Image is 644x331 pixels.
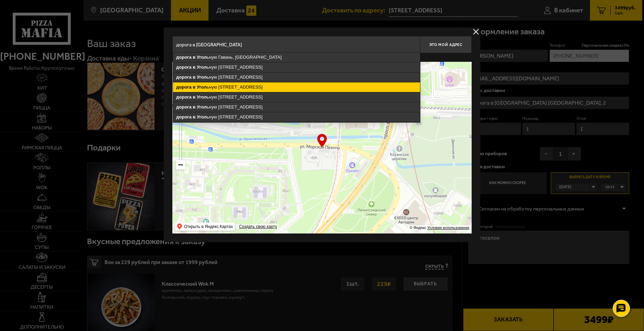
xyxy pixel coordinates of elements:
ymaps: ьную [STREET_ADDRESS] [173,72,420,82]
ymaps: Открыть в Яндекс.Картах [175,222,235,231]
span: Это мой адрес [429,43,462,47]
ymaps: в [193,114,195,119]
ymaps: дорога [176,65,192,70]
p: Укажите дом на карте или в поле ввода [172,55,269,60]
ymaps: дорога [176,104,192,110]
a: Создать свою карту [238,224,278,229]
ymaps: ьную [STREET_ADDRESS] [173,82,420,92]
ymaps: © Яндекс [410,226,426,230]
button: Это мой адрес [420,36,472,53]
ymaps: ьную [STREET_ADDRESS] [173,92,420,102]
ymaps: Угол [197,75,207,80]
ymaps: Угол [197,94,207,100]
ymaps: в [193,84,195,90]
ymaps: в [193,94,195,100]
ymaps: дорога [176,75,192,80]
ymaps: Угол [197,55,207,60]
a: Условия использования [427,226,469,230]
ymaps: в [193,65,195,70]
ymaps: ьную [STREET_ADDRESS] [173,62,420,72]
ymaps: дорога [176,94,192,100]
ymaps: в [193,75,195,80]
ymaps: Угол [197,65,207,70]
ymaps: Открыть в Яндекс.Картах [184,222,233,231]
button: delivery type [472,27,480,36]
ymaps: Угол [197,84,207,90]
ymaps: ьную [STREET_ADDRESS] [173,102,420,112]
ymaps: дорога [176,84,192,90]
input: Введите адрес доставки [172,36,420,53]
ymaps: ьную [STREET_ADDRESS] [173,112,420,122]
ymaps: Угол [197,114,207,119]
ymaps: в [193,55,195,60]
ymaps: дорога [176,114,192,119]
ymaps: ьную Гавань, [GEOGRAPHIC_DATA] [173,53,420,62]
ymaps: дорога [176,55,192,60]
ymaps: Угол [197,104,207,110]
ymaps: в [193,104,195,110]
